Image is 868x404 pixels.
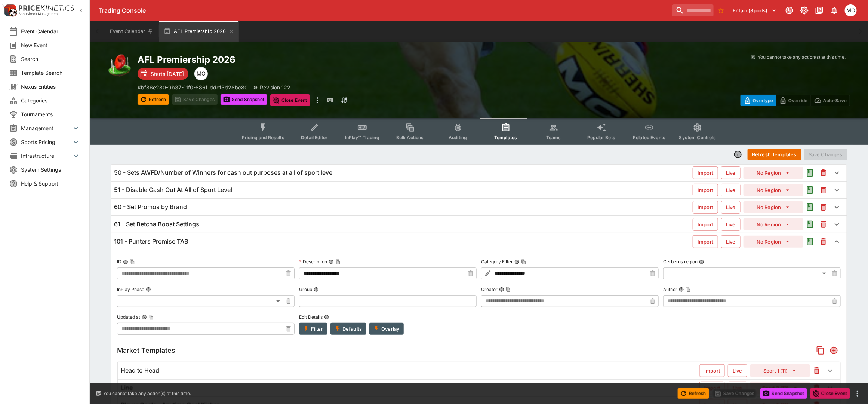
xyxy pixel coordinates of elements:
button: Group [314,287,319,292]
p: You cannot take any action(s) at this time. [758,54,846,61]
p: Creator [481,286,498,293]
p: Category Filter [481,258,513,265]
button: Import [693,218,718,231]
span: Categories [21,97,80,104]
button: Sport 2 (12) [750,382,810,394]
span: Detail Editor [301,135,327,140]
button: Event Calendar [105,21,158,42]
button: Copy To Clipboard [506,287,511,292]
button: This will delete the selected template. You will still need to Save Template changes to commit th... [817,235,830,248]
img: PriceKinetics Logo [2,3,17,18]
button: No Region [744,218,803,230]
span: Bulk Actions [396,135,424,140]
button: Auto-Save [811,95,850,106]
button: Filter [299,323,327,335]
button: Send Snapshot [221,94,267,105]
button: Cerberus region [699,259,704,264]
p: Group [299,286,312,293]
h6: 60 - Set Promos by Brand [114,203,187,211]
button: Audit the Template Change History [803,201,817,214]
button: InPlay Phase [146,287,151,292]
button: No Region [744,167,803,179]
p: You cannot take any action(s) at this time. [103,390,191,397]
button: Sport 1 (11) [750,364,810,377]
span: Nexus Entities [21,83,80,91]
span: Templates [494,135,517,140]
button: Toggle light/dark mode [798,4,811,17]
img: PriceKinetics [19,5,74,11]
div: Trading Console [99,7,670,15]
button: Import [693,235,718,248]
div: Mark O'Loughlan [194,67,208,80]
h6: 50 - Sets AWFD/Number of Winners for cash out purposes at all of sport level [114,169,334,177]
button: IDCopy To Clipboard [123,259,128,264]
p: Author [663,286,677,293]
h6: 101 - Punters Promise TAB [114,238,188,245]
p: Starts [DATE] [151,70,184,78]
button: Refresh [138,94,169,105]
span: Auditing [449,135,467,140]
button: This will delete the selected template. You will still need to Save Template changes to commit th... [817,183,830,197]
button: Live [721,235,741,248]
div: Mark O'Loughlan [845,4,857,16]
button: more [853,389,862,398]
button: No Region [744,201,803,213]
span: Template Search [21,69,80,77]
button: Mark O'Loughlan [843,2,859,19]
button: This will delete the selected template. You will still need to Save Template changes to commit th... [817,166,830,180]
h5: Market Templates [117,346,175,355]
p: Overtype [753,97,773,104]
button: CreatorCopy To Clipboard [499,287,504,292]
button: Audit the Template Change History [803,183,817,197]
button: Copy To Clipboard [148,315,154,320]
button: This will delete the selected template. You will still need to Save Template changes to commit th... [817,218,830,231]
button: Refresh [678,388,709,399]
button: Close Event [810,388,850,399]
h6: Head to Head [121,367,159,374]
p: Copy To Clipboard [138,83,248,91]
button: Updated atCopy To Clipboard [142,315,147,320]
button: Live [728,364,747,377]
span: Infrastructure [21,152,71,160]
button: AFL Premiership 2026 [159,21,238,42]
button: Override [776,95,811,106]
button: Copy To Clipboard [521,259,526,264]
button: Add [827,344,841,357]
button: Import [693,166,718,179]
span: Teams [546,135,561,140]
span: Tournaments [21,110,80,118]
span: Help & Support [21,180,80,187]
p: Cerberus region [663,258,698,265]
button: No Region [744,184,803,196]
button: No Bookmarks [715,4,727,16]
span: Pricing and Results [242,135,284,140]
span: New Event [21,41,80,49]
button: Refresh Templates [748,149,801,160]
button: Live [728,382,747,394]
span: Sports Pricing [21,138,71,146]
button: Audit the Template Change History [803,235,817,248]
button: Copy To Clipboard [130,259,135,264]
input: search [672,4,714,16]
button: Category FilterCopy To Clipboard [514,259,520,264]
button: Overlay [369,323,404,335]
button: Audit the Template Change History [803,218,817,231]
button: Send Snapshot [760,388,807,399]
img: australian_rules.png [108,54,132,78]
button: Live [721,166,741,179]
button: Copy Market Templates [814,344,827,357]
p: Revision 122 [260,83,290,91]
span: Search [21,55,80,63]
button: Notifications [828,4,841,17]
button: Live [721,201,741,214]
button: Copy To Clipboard [686,287,691,292]
span: Event Calendar [21,27,80,35]
button: Import [699,382,725,394]
p: Override [788,97,807,104]
p: Updated at [117,314,140,320]
button: Connected to PK [783,4,796,17]
div: Event type filters [236,118,722,145]
span: System Controls [679,135,716,140]
span: InPlay™ Trading [345,135,379,140]
button: Copy To Clipboard [335,259,341,264]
